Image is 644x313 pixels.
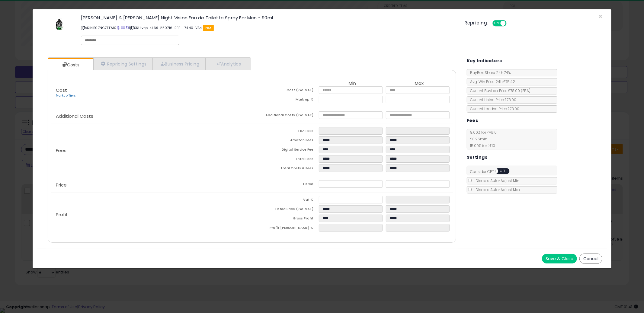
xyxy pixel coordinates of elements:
span: ( FBA ) [521,88,530,93]
h5: Repricing: [464,21,489,25]
a: Costs [48,59,93,71]
a: Markup Tiers [56,93,76,98]
td: Cost (Exc. VAT) [252,86,319,96]
span: 8.00 % for <= £10 [467,130,497,148]
td: Mark up % [252,96,319,105]
p: Additional Costs [51,114,252,119]
td: Digital Service Fee [252,146,319,155]
p: Price [51,183,252,187]
span: OFF [505,21,515,26]
td: Gross Profit [252,215,319,224]
td: Listed Price (Exc. VAT) [252,205,319,215]
span: Current Landed Price: £78.00 [467,106,519,111]
span: Current Listed Price: £78.00 [467,97,516,102]
p: ASIN: B07NCZFFMX | SKU: vcp-41.69-250716-REP--74.40-VA4 [81,23,455,33]
a: Business Pricing [153,58,206,70]
span: Current Buybox Price: [467,88,530,93]
span: × [598,12,602,21]
h3: [PERSON_NAME] & [PERSON_NAME] Night Vision Eau de Toilette Spray For Men - 90ml [81,15,455,20]
span: OFF [498,169,508,174]
h5: Settings [467,154,487,161]
a: Repricing Settings [93,58,153,70]
p: Fees [51,148,252,153]
td: Vat % [252,196,319,205]
button: Cancel [579,254,602,264]
th: Max [386,81,453,86]
td: Total Costs & Fees [252,164,319,174]
td: Amazon Fees [252,136,319,146]
span: 15.00 % for > £10 [467,143,495,148]
span: Consider CPT: [467,169,517,174]
h5: Key Indicators [467,57,502,65]
td: Profit [PERSON_NAME] % [252,224,319,233]
span: FBA [203,25,214,31]
td: Listed [252,180,319,190]
span: BuyBox Share 24h: 74% [467,70,511,75]
a: All offer listings [121,25,125,30]
a: BuyBox page [117,25,120,30]
span: Avg. Win Price 24h: £75.42 [467,79,515,84]
a: Your listing only [126,25,129,30]
h5: Fees [467,117,478,124]
p: Profit [51,212,252,217]
a: Analytics [206,58,250,70]
td: FBA Fees [252,127,319,136]
th: Min [319,81,386,86]
span: £78.00 [508,88,530,93]
span: Disable Auto-Adjust Min [473,178,519,183]
img: 31VpuNytbEL._SL60_.jpg [50,15,68,34]
p: Cost [51,88,252,98]
button: Save & Close [542,254,577,263]
span: Disable Auto-Adjust Max [473,187,520,192]
td: Total Fees [252,155,319,164]
span: £0.25 min [467,136,487,142]
td: Additional Costs (Exc. VAT) [252,111,319,121]
span: ON [493,21,501,26]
